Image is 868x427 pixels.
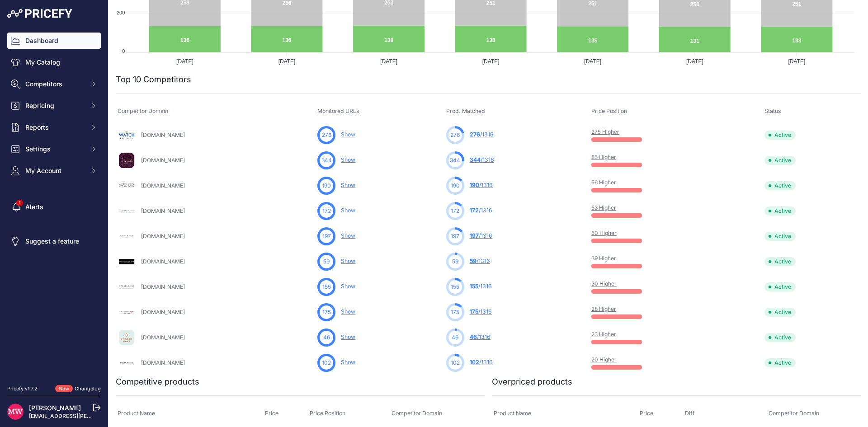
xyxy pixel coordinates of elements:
[470,359,493,366] a: 102/1316
[591,128,619,135] a: 275 Higher
[470,283,478,290] span: 155
[7,141,101,157] button: Settings
[764,308,796,317] span: Active
[7,385,38,393] div: Pricefy v1.7.2
[7,9,72,18] img: Pricefy Logo
[323,258,330,266] span: 59
[75,385,101,392] a: Changelog
[591,204,616,211] a: 53 Higher
[451,283,459,291] span: 155
[116,73,191,86] h2: Top 10 Competitors
[470,232,479,239] span: 197
[451,182,460,190] span: 190
[341,182,355,188] a: Show
[591,108,627,114] span: Price Position
[322,232,331,240] span: 197
[29,404,81,412] a: [PERSON_NAME]
[323,333,330,342] span: 46
[452,258,458,266] span: 59
[141,207,185,214] a: [DOMAIN_NAME]
[25,166,85,175] span: My Account
[470,182,479,188] span: 190
[322,207,331,215] span: 172
[685,410,695,417] span: Diff
[341,232,355,239] a: Show
[341,283,355,290] a: Show
[25,145,85,154] span: Settings
[25,123,85,132] span: Reports
[451,232,459,240] span: 197
[29,413,168,419] a: [EMAIL_ADDRESS][PERSON_NAME][DOMAIN_NAME]
[591,331,616,338] a: 23 Higher
[322,359,331,367] span: 102
[310,410,345,417] span: Price Position
[116,375,199,388] h2: Competitive products
[25,101,85,110] span: Repricing
[470,333,477,340] span: 46
[492,375,572,388] h2: Overpriced products
[764,282,796,291] span: Active
[452,333,458,342] span: 46
[7,98,101,114] button: Repricing
[7,76,101,92] button: Competitors
[7,119,101,136] button: Reports
[494,410,531,417] span: Product Name
[141,258,185,265] a: [DOMAIN_NAME]
[7,54,101,70] a: My Catalog
[141,157,185,164] a: [DOMAIN_NAME]
[7,33,101,49] a: Dashboard
[470,131,480,138] span: 276
[141,283,185,290] a: [DOMAIN_NAME]
[322,283,331,291] span: 155
[584,58,601,65] tspan: [DATE]
[322,182,331,190] span: 190
[117,10,125,15] tspan: 200
[317,108,359,114] span: Monitored URLs
[341,333,355,340] a: Show
[341,308,355,315] a: Show
[141,309,185,315] a: [DOMAIN_NAME]
[7,199,101,215] a: Alerts
[769,410,819,417] span: Competitor Domain
[470,308,478,315] span: 175
[341,359,355,366] a: Show
[470,258,476,264] span: 59
[470,182,493,188] a: 190/1316
[470,333,491,340] a: 46/1316
[764,108,781,114] span: Status
[341,131,355,138] a: Show
[141,334,185,341] a: [DOMAIN_NAME]
[451,359,460,367] span: 102
[141,182,185,189] a: [DOMAIN_NAME]
[470,156,481,163] span: 344
[380,58,397,65] tspan: [DATE]
[55,385,73,393] span: New
[278,58,296,65] tspan: [DATE]
[591,280,617,287] a: 30 Higher
[591,356,617,363] a: 20 Higher
[470,359,479,366] span: 102
[686,58,703,65] tspan: [DATE]
[482,58,500,65] tspan: [DATE]
[118,410,155,417] span: Product Name
[322,308,331,316] span: 175
[764,181,796,190] span: Active
[470,207,492,214] a: 172/1316
[788,58,806,65] tspan: [DATE]
[591,255,616,262] a: 39 Higher
[450,156,460,164] span: 344
[591,154,616,160] a: 85 Higher
[122,48,125,54] tspan: 0
[764,333,796,342] span: Active
[470,308,492,315] a: 175/1316
[764,358,796,367] span: Active
[470,232,492,239] a: 197/1316
[451,308,459,316] span: 175
[764,156,796,165] span: Active
[7,233,101,249] a: Suggest a feature
[25,80,85,89] span: Competitors
[450,131,460,139] span: 276
[265,410,278,417] span: Price
[321,156,332,164] span: 344
[7,33,101,374] nav: Sidebar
